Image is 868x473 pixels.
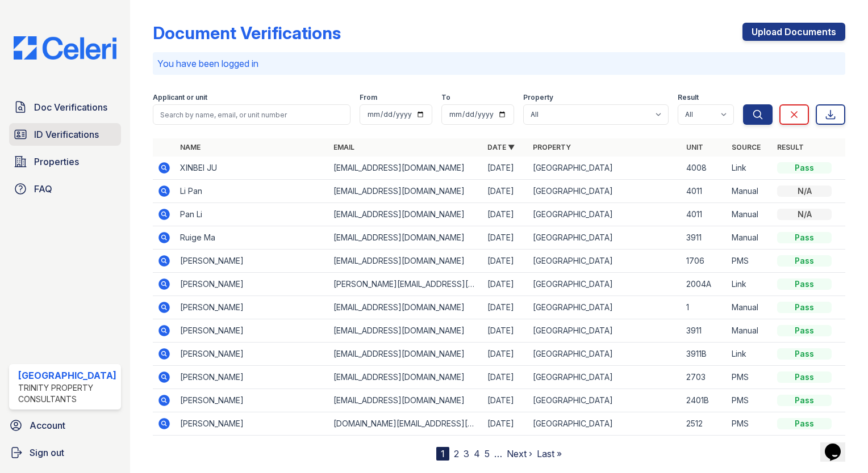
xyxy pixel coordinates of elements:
[528,366,682,389] td: [GEOGRAPHIC_DATA]
[34,155,79,168] span: Properties
[528,343,682,366] td: [GEOGRAPHIC_DATA]
[176,203,329,226] td: Pan Li
[153,93,207,102] label: Applicant or unit
[533,143,571,151] a: Property
[485,448,490,459] a: 5
[483,412,528,436] td: [DATE]
[329,157,482,180] td: [EMAIL_ADDRESS][DOMAIN_NAME]
[34,100,107,114] span: Doc Verifications
[727,273,773,296] td: Link
[777,143,804,151] a: Result
[329,343,482,366] td: [EMAIL_ADDRESS][DOMAIN_NAME]
[727,343,773,366] td: Link
[441,93,450,102] label: To
[528,319,682,343] td: [GEOGRAPHIC_DATA]
[727,250,773,273] td: PMS
[537,448,562,459] a: Last »
[777,325,832,336] div: Pass
[157,57,841,70] p: You have been logged in
[682,296,727,319] td: 1
[678,93,699,102] label: Result
[30,419,65,432] span: Account
[686,143,703,151] a: Unit
[333,143,354,151] a: Email
[176,273,329,296] td: [PERSON_NAME]
[180,143,201,151] a: Name
[727,157,773,180] td: Link
[528,157,682,180] td: [GEOGRAPHIC_DATA]
[329,319,482,343] td: [EMAIL_ADDRESS][DOMAIN_NAME]
[483,250,528,273] td: [DATE]
[360,93,377,102] label: From
[727,203,773,226] td: Manual
[9,178,121,200] a: FAQ
[18,369,116,382] div: [GEOGRAPHIC_DATA]
[682,389,727,412] td: 2401B
[176,180,329,203] td: Li Pan
[483,226,528,250] td: [DATE]
[528,296,682,319] td: [GEOGRAPHIC_DATA]
[528,389,682,412] td: [GEOGRAPHIC_DATA]
[483,157,528,180] td: [DATE]
[5,36,126,60] img: CE_Logo_Blue-a8612792a0a2168367f1c8372b55b34899dd931a85d93a1a3d3e32e68fde9ad4.png
[329,366,482,389] td: [EMAIL_ADDRESS][DOMAIN_NAME]
[9,150,121,173] a: Properties
[9,123,121,146] a: ID Verifications
[777,348,832,360] div: Pass
[682,250,727,273] td: 1706
[30,446,64,459] span: Sign out
[777,232,832,243] div: Pass
[34,128,99,141] span: ID Verifications
[777,185,832,197] div: N/A
[483,296,528,319] td: [DATE]
[777,302,832,313] div: Pass
[777,209,832,220] div: N/A
[483,273,528,296] td: [DATE]
[682,366,727,389] td: 2703
[9,96,121,119] a: Doc Verifications
[329,203,482,226] td: [EMAIL_ADDRESS][DOMAIN_NAME]
[176,226,329,250] td: Ruige Ma
[176,319,329,343] td: [PERSON_NAME]
[777,278,832,290] div: Pass
[727,319,773,343] td: Manual
[176,157,329,180] td: XINBEI JU
[483,366,528,389] td: [DATE]
[176,343,329,366] td: [PERSON_NAME]
[34,182,52,196] span: FAQ
[777,162,832,174] div: Pass
[329,273,482,296] td: [PERSON_NAME][EMAIL_ADDRESS][PERSON_NAME][DOMAIN_NAME]
[523,93,553,102] label: Property
[483,319,528,343] td: [DATE]
[329,389,482,412] td: [EMAIL_ADDRESS][DOMAIN_NAME]
[727,226,773,250] td: Manual
[820,428,857,462] iframe: chat widget
[507,448,532,459] a: Next ›
[329,250,482,273] td: [EMAIL_ADDRESS][DOMAIN_NAME]
[528,273,682,296] td: [GEOGRAPHIC_DATA]
[727,412,773,436] td: PMS
[18,382,116,405] div: Trinity Property Consultants
[682,412,727,436] td: 2512
[682,203,727,226] td: 4011
[329,180,482,203] td: [EMAIL_ADDRESS][DOMAIN_NAME]
[176,296,329,319] td: [PERSON_NAME]
[727,180,773,203] td: Manual
[682,319,727,343] td: 3911
[5,414,126,437] a: Account
[528,203,682,226] td: [GEOGRAPHIC_DATA]
[436,447,449,461] div: 1
[528,250,682,273] td: [GEOGRAPHIC_DATA]
[464,448,469,459] a: 3
[732,143,761,151] a: Source
[777,255,832,267] div: Pass
[777,418,832,429] div: Pass
[777,371,832,383] div: Pass
[742,23,845,41] a: Upload Documents
[483,180,528,203] td: [DATE]
[329,226,482,250] td: [EMAIL_ADDRESS][DOMAIN_NAME]
[176,412,329,436] td: [PERSON_NAME]
[727,389,773,412] td: PMS
[153,104,350,125] input: Search by name, email, or unit number
[528,180,682,203] td: [GEOGRAPHIC_DATA]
